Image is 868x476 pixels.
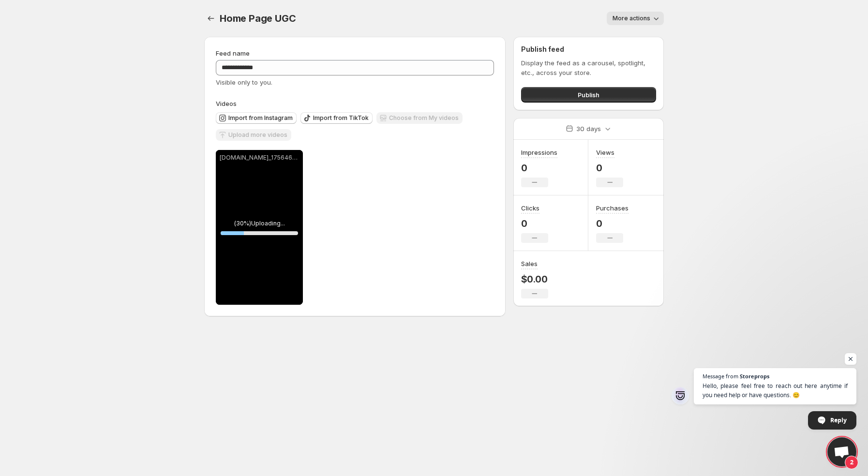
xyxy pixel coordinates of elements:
[521,148,557,157] h3: Impressions
[521,87,656,103] button: Publish
[220,154,299,162] p: [DOMAIN_NAME]_1756469998078.mp4
[596,148,614,157] h3: Views
[216,78,272,86] span: Visible only to you.
[228,114,293,122] span: Import from Instagram
[313,114,369,122] span: Import from TikTok
[703,373,738,379] span: Message from
[216,100,237,107] span: Videos
[596,218,629,229] p: 0
[740,373,769,379] span: Storeprops
[827,437,856,466] a: Open chat
[596,203,629,213] h3: Purchases
[830,412,847,429] span: Reply
[204,12,218,25] button: Settings
[607,12,664,25] button: More actions
[613,15,650,22] span: More actions
[216,49,250,57] span: Feed name
[521,162,557,174] p: 0
[521,45,656,54] h2: Publish feed
[216,112,297,124] button: Import from Instagram
[703,381,848,400] span: Hello, please feel free to reach out here anytime if you need help or have questions. 😊
[521,58,656,77] p: Display the feed as a carousel, spotlight, etc., across your store.
[596,162,623,174] p: 0
[521,259,538,268] h3: Sales
[521,203,539,213] h3: Clicks
[521,218,548,229] p: 0
[521,273,548,285] p: $0.00
[300,112,373,124] button: Import from TikTok
[576,124,601,134] p: 30 days
[845,456,858,469] span: 2
[220,13,296,24] span: Home Page UGC
[578,90,599,100] span: Publish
